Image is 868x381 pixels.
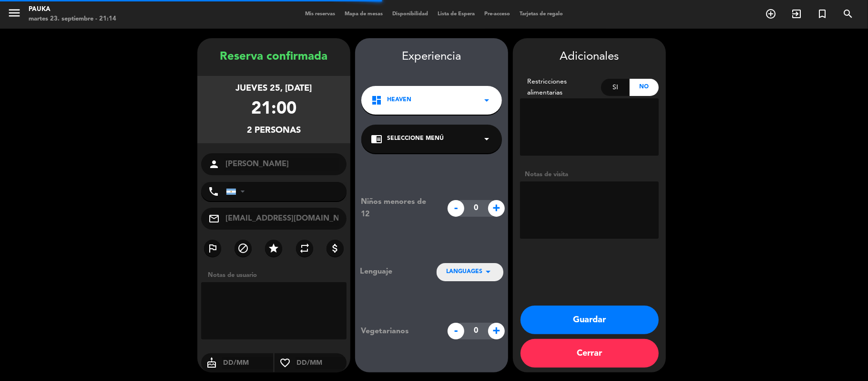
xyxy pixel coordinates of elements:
[520,76,601,98] div: Restricciones alimentarias
[354,196,443,221] div: Niños menores de 12
[488,200,505,217] span: +
[236,82,312,95] div: jueves 25, [DATE]
[433,11,480,17] span: Lista de Espera
[275,357,296,369] i: favorite_border
[7,6,21,20] i: menu
[203,270,350,280] div: Notas de usuario
[387,95,411,105] span: Heaven
[481,133,492,145] i: arrow_drop_down
[268,243,279,254] i: star
[226,182,248,201] div: Argentina: +54
[247,124,301,138] div: 2 personas
[208,213,220,224] i: mail_outline
[355,48,508,66] div: Experiencia
[371,95,382,106] i: dashboard
[360,265,421,278] div: Lenguaje
[448,323,464,339] span: -
[340,11,388,17] span: Mapa de mesas
[520,48,659,66] div: Adicionales
[601,79,630,96] div: Si
[630,79,659,96] div: No
[296,357,347,369] input: DD/MM
[207,243,218,254] i: outlined_flag
[354,325,443,338] div: Vegetarianos
[208,159,220,170] i: person
[387,134,444,144] span: Seleccione Menú
[446,267,482,277] span: LANGUAGES
[480,11,515,17] span: Pre-acceso
[208,186,219,197] i: phone
[765,8,776,20] i: add_circle_outline
[448,200,464,217] span: -
[515,11,568,17] span: Tarjetas de regalo
[371,133,382,145] i: chrome_reader_mode
[521,306,659,334] button: Guardar
[299,243,310,254] i: repeat
[842,8,854,20] i: search
[482,266,494,277] i: arrow_drop_down
[791,8,802,20] i: exit_to_app
[520,169,659,180] div: Notas de visita
[521,339,659,368] button: Cerrar
[29,14,116,24] div: martes 23. septiembre - 21:14
[329,243,341,254] i: attach_money
[29,5,116,14] div: Pauka
[201,357,222,369] i: cake
[300,11,340,17] span: Mis reservas
[817,8,828,20] i: turned_in_not
[222,357,273,369] input: DD/MM
[251,95,296,124] div: 21:00
[197,48,350,66] div: Reserva confirmada
[388,11,433,17] span: Disponibilidad
[237,243,249,254] i: block
[481,95,492,106] i: arrow_drop_down
[7,6,21,23] button: menu
[488,323,505,339] span: +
